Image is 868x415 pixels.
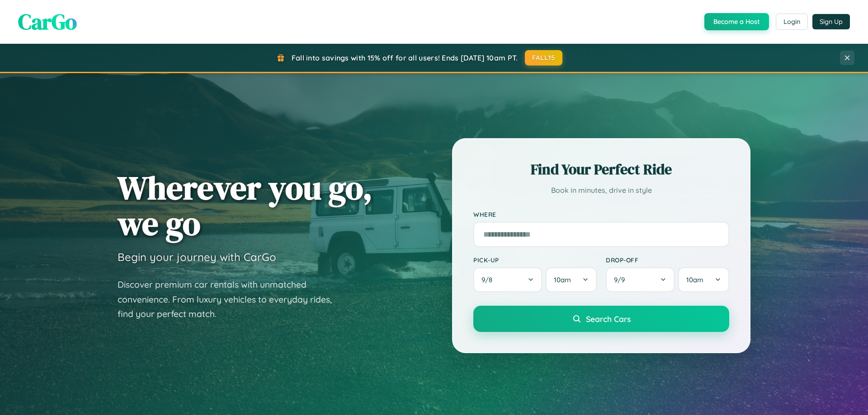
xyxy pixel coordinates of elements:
[606,256,729,264] label: Drop-off
[525,50,563,65] button: FALL15
[473,210,729,218] label: Where
[686,275,703,284] span: 10am
[481,275,497,284] span: 9 / 8
[18,7,77,37] span: CarGo
[292,53,518,62] span: Fall into savings with 15% off for all users! Ends [DATE] 10am PT.
[678,267,729,292] button: 10am
[118,170,373,241] h1: Wherever you go, we go
[586,314,631,324] span: Search Cars
[118,277,344,322] p: Discover premium car rentals with unmatched convenience. From luxury vehicles to everyday rides, ...
[473,159,729,179] h2: Find Your Perfect Ride
[776,14,808,30] button: Login
[614,275,629,284] span: 9 / 9
[473,306,729,332] button: Search Cars
[118,250,276,264] h3: Begin your journey with CarGo
[473,256,597,264] label: Pick-up
[812,14,850,29] button: Sign Up
[546,267,597,292] button: 10am
[704,13,769,30] button: Become a Host
[606,267,675,292] button: 9/9
[554,275,571,284] span: 10am
[473,184,729,197] p: Book in minutes, drive in style
[473,267,542,292] button: 9/8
